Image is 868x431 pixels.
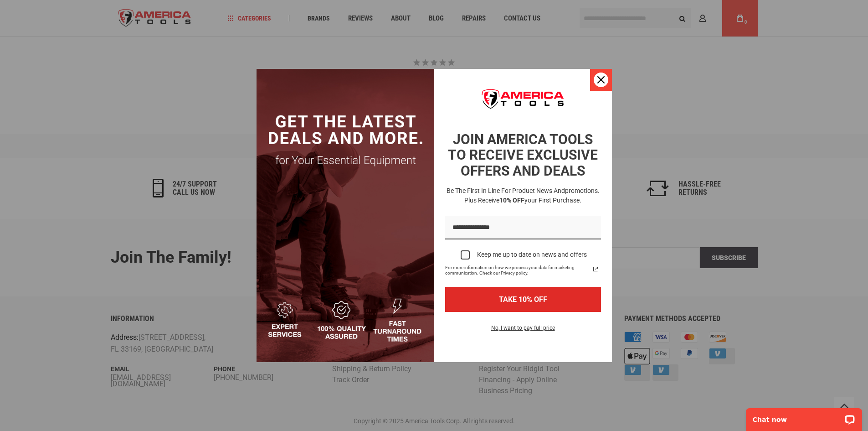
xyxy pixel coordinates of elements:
svg: link icon [590,264,601,275]
a: Read our Privacy Policy [590,264,601,275]
h3: Be the first in line for product news and [443,186,603,205]
input: Email field [445,216,601,239]
strong: 10% OFF [499,197,524,204]
div: Keep me up to date on news and offers [477,251,587,259]
button: Close [590,69,612,91]
svg: close icon [597,76,605,83]
button: No, I want to pay full price [484,323,562,338]
span: For more information on how we process your data for marketing communication. Check our Privacy p... [445,265,590,276]
iframe: LiveChat chat widget [740,402,868,431]
button: TAKE 10% OFF [445,287,601,312]
strong: JOIN AMERICA TOOLS TO RECEIVE EXCLUSIVE OFFERS AND DEALS [448,131,598,179]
